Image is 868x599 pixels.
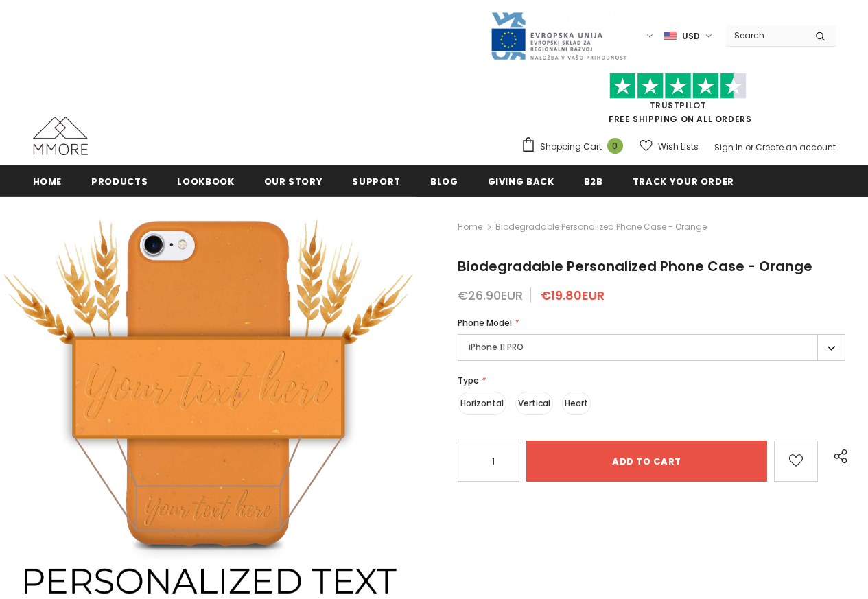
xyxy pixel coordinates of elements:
[458,219,482,235] a: Home
[91,175,148,188] span: Products
[495,219,707,235] span: Biodegradable Personalized Phone Case - Orange
[664,30,677,42] img: USD
[33,117,88,155] img: MMORE Cases
[177,165,234,196] a: Lookbook
[458,334,845,361] label: iPhone 11 PRO
[352,165,401,196] a: support
[430,165,458,196] a: Blog
[458,392,506,415] label: Horizontal
[640,134,699,158] a: Wish Lists
[745,141,753,153] span: or
[488,175,554,188] span: Giving back
[607,138,623,154] span: 0
[584,165,603,196] a: B2B
[521,79,836,125] span: FREE SHIPPING ON ALL ORDERS
[609,73,747,99] img: Trust Pilot Stars
[488,165,554,196] a: Giving back
[562,392,591,415] label: Heart
[264,175,323,188] span: Our Story
[33,175,62,188] span: Home
[714,141,743,153] a: Sign In
[633,175,734,188] span: Track your order
[521,137,630,157] a: Shopping Cart 0
[584,175,603,188] span: B2B
[264,165,323,196] a: Our Story
[658,140,699,154] span: Wish Lists
[490,30,627,41] a: Javni Razpis
[458,287,523,304] span: €26.90EUR
[526,441,767,482] input: Add to cart
[515,392,553,415] label: Vertical
[633,165,734,196] a: Track your order
[352,175,401,188] span: support
[458,257,812,276] span: Biodegradable Personalized Phone Case - Orange
[458,317,512,329] span: Phone Model
[650,99,707,111] a: Trustpilot
[430,175,458,188] span: Blog
[540,140,602,154] span: Shopping Cart
[33,165,62,196] a: Home
[682,30,700,43] span: USD
[458,375,479,386] span: Type
[490,11,627,61] img: Javni Razpis
[91,165,148,196] a: Products
[541,287,605,304] span: €19.80EUR
[755,141,836,153] a: Create an account
[177,175,234,188] span: Lookbook
[726,25,805,45] input: Search Site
